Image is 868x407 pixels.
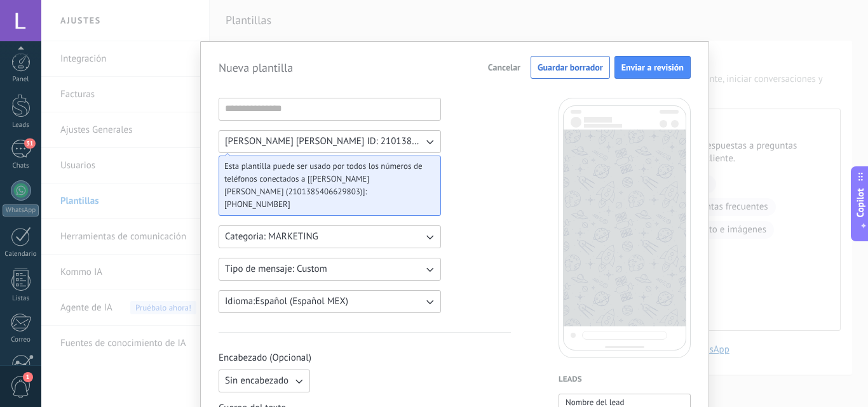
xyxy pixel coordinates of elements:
[854,188,867,217] span: Copilot
[24,138,35,149] span: 31
[219,290,441,313] button: Idioma:Español (Español MEX)
[3,76,39,84] div: Panel
[621,63,684,72] span: Enviar a revisión
[225,263,327,276] span: Tipo de mensaje: Custom
[559,373,691,386] h4: Leads
[3,162,39,170] div: Chats
[3,250,39,258] div: Calendario
[531,56,610,79] button: Guardar borrador
[538,63,603,72] span: Guardar borrador
[225,230,318,243] span: Categoria: MARKETING
[219,225,441,248] button: Categoria: MARKETING
[219,352,511,364] span: Encabezado (Opcional)
[488,63,520,72] span: Cancelar
[219,258,441,281] button: Tipo de mensaje: Custom
[224,198,425,211] span: [PHONE_NUMBER]
[224,160,425,198] span: Esta plantilla puede ser usado por todos los números de teléfonos conectados a [‎[PERSON_NAME] [P...
[219,130,441,153] button: ‎[PERSON_NAME] [PERSON_NAME] ID: 2101385406629803
[3,295,39,303] div: Listas
[225,135,423,148] span: ‎[PERSON_NAME] [PERSON_NAME] ID: 2101385406629803
[482,58,526,77] button: Cancelar
[3,121,39,130] div: Leads
[219,60,293,75] h2: Nueva plantilla
[3,336,39,344] div: Correo
[3,204,39,217] div: WhatsApp
[23,372,33,382] span: 1
[219,370,310,392] button: Sin encabezado
[225,375,288,387] span: Sin encabezado
[225,295,348,308] span: Idioma: Español (Español MEX)
[614,56,691,79] button: Enviar a revisión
